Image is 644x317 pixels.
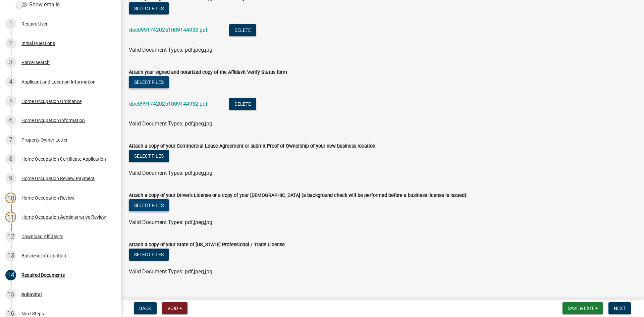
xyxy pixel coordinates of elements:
[21,273,65,277] div: Required Documents
[129,219,212,225] span: Valid Document Types: pdf,jpeg,jpg
[5,18,16,29] div: 1
[5,96,16,107] div: 5
[21,60,50,65] div: Parcel search
[568,306,594,311] span: Save & Exit
[129,170,212,176] span: Valid Document Types: pdf,jpeg,jpg
[5,173,16,184] div: 9
[5,193,16,203] div: 10
[5,76,16,87] div: 4
[129,249,169,261] button: Select files
[129,101,208,107] a: doc09917420251009144932.pdf
[5,212,16,222] div: 11
[129,70,287,75] label: Attach your signed and notarized copy of the Affidavit Verify Status form
[129,47,212,53] span: Valid Document Types: pdf,jpeg,jpg
[129,193,468,198] label: Attach a copy of your Driver’s License or a copy of your [DEMOGRAPHIC_DATA] (a background check w...
[21,234,63,239] div: Download Affidavits
[129,150,169,162] button: Select files
[5,250,16,261] div: 13
[21,80,96,84] div: Applicant and Location Information
[229,101,256,108] wm-modal-confirm: Delete Document
[21,21,48,26] div: Require User
[614,306,626,311] span: Next
[21,138,68,142] div: Property Owner Letter
[21,118,85,123] div: Home Occupation Information
[139,306,151,311] span: Back
[608,302,631,314] button: Next
[21,215,106,219] div: Home Occupation Administrative Review
[129,144,375,149] label: Attach a copy of your Commercial Lease Agreement or submit Proof of Ownership of your new busines...
[21,157,106,161] div: Home Occupation Certificate Application
[129,199,169,211] button: Select files
[229,98,256,110] button: Delete
[5,154,16,164] div: 8
[5,231,16,242] div: 12
[21,253,66,258] div: Business Information
[134,302,157,314] button: Back
[5,57,16,68] div: 3
[21,99,82,104] div: Home Occupation Ordinance
[5,115,16,126] div: 6
[16,1,60,9] label: Show emails
[21,176,95,181] div: Home Occupation Review Payment
[21,292,42,297] div: Submittal
[21,196,75,200] div: Home Occupation Review
[21,41,55,46] div: Initial Questions
[129,27,208,33] a: doc09917420251009144932.pdf
[229,24,256,36] button: Delete
[229,28,256,34] wm-modal-confirm: Delete Document
[562,302,603,314] button: Save & Exit
[167,306,178,311] span: Void
[129,2,169,14] button: Select files
[129,120,212,127] span: Valid Document Types: pdf,jpeg,jpg
[5,38,16,49] div: 2
[5,289,16,300] div: 15
[5,135,16,145] div: 7
[129,243,285,247] label: Attach a copy of your State of [US_STATE] Professional / Trade License
[5,270,16,280] div: 14
[129,268,212,275] span: Valid Document Types: pdf,jpeg,jpg
[162,302,187,314] button: Void
[129,76,169,88] button: Select files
